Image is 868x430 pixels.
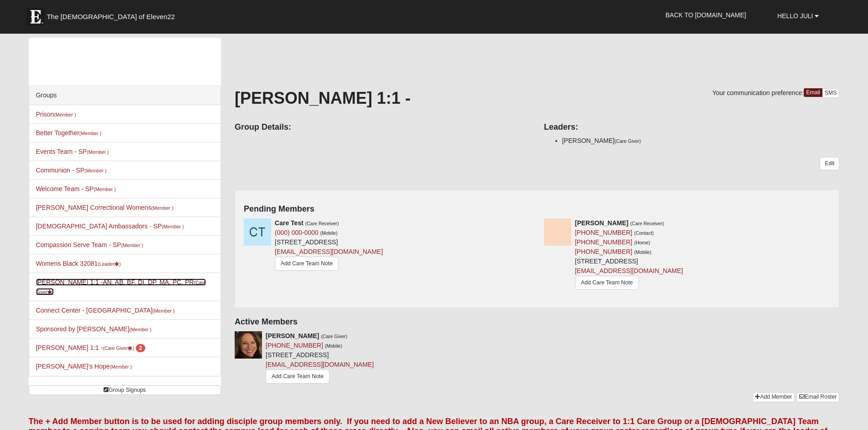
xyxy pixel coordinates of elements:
small: (Mobile) [325,343,342,349]
a: Events Team - SP(Member ) [36,148,109,155]
a: [PERSON_NAME]'s Hope(Member ) [36,363,132,370]
a: Edit [820,157,839,170]
small: (Member ) [129,327,151,332]
div: Groups [29,86,221,105]
span: Your communication preference: [712,89,804,96]
a: [PERSON_NAME] Correctional Womens(Member ) [36,204,174,211]
a: Better Together(Member ) [36,129,102,137]
strong: Care Test [275,219,303,227]
span: number of pending members [136,344,145,352]
strong: [PERSON_NAME] [575,219,628,227]
a: [EMAIL_ADDRESS][DOMAIN_NAME] [266,361,374,368]
small: (Care Receiver) [305,221,339,226]
a: Compassion Serve Team - SP(Member ) [36,241,144,248]
h4: Active Members [235,317,839,327]
a: [EMAIL_ADDRESS][DOMAIN_NAME] [575,267,683,274]
small: (Contact) [634,230,654,236]
a: Connect Center - [GEOGRAPHIC_DATA](Member ) [36,307,175,314]
div: [STREET_ADDRESS] [266,331,374,386]
a: [DEMOGRAPHIC_DATA] Ambassadors - SP(Member ) [36,223,184,230]
a: Email Roster [796,392,839,402]
small: (Member ) [110,364,132,369]
a: [PHONE_NUMBER] [575,238,632,246]
a: Group Signups [29,385,221,395]
small: (Member ) [153,308,175,314]
a: [PERSON_NAME] 1:1 -AN, AB, BF, DI, DP, MA, PC, PR(Care Giver) [36,278,206,295]
a: Add Care Team Note [575,276,639,290]
small: (Mobile) [634,249,652,255]
small: (Leader ) [98,261,121,267]
a: Communion - SP(Member ) [36,167,107,174]
small: (Care Giver) [615,138,641,144]
a: [PHONE_NUMBER] [575,248,632,255]
a: The [DEMOGRAPHIC_DATA] of Eleven22 [22,3,204,26]
a: [PHONE_NUMBER] [575,229,632,236]
small: (Home) [634,240,650,245]
a: Prison(Member ) [36,111,76,118]
small: (Member ) [79,131,101,136]
a: Add Member [752,392,795,402]
a: Sponsored by [PERSON_NAME](Member ) [36,325,152,333]
a: Hello Juli [770,5,826,27]
a: [PHONE_NUMBER] [266,342,323,349]
strong: [PERSON_NAME] [266,332,319,339]
img: Eleven22 logo [26,8,45,26]
div: [STREET_ADDRESS] [575,218,683,292]
span: Hello Juli [777,12,813,20]
h1: [PERSON_NAME] 1:1 - [235,88,839,108]
a: Womens Black 32081(Leader) [36,260,121,267]
span: The [DEMOGRAPHIC_DATA] of Eleven22 [47,12,175,21]
small: (Member ) [84,168,106,173]
a: [EMAIL_ADDRESS][DOMAIN_NAME] [275,248,383,255]
small: (Member ) [87,149,108,155]
small: (Care Receiver) [630,221,664,226]
a: (000) 000-0000 [275,229,318,236]
h4: Group Details: [235,122,530,132]
a: SMS [822,88,840,98]
small: (Member ) [94,187,116,192]
small: (Member ) [121,243,143,248]
a: Email [804,88,822,97]
li: [PERSON_NAME] [562,136,840,146]
h4: Leaders: [544,122,840,132]
small: (Care Giver ) [36,280,206,295]
small: (Care Giver ) [103,345,134,351]
small: (Member ) [151,205,173,211]
a: [PERSON_NAME] 1:1 -(Care Giver) 2 [36,344,145,351]
a: Add Care Team Note [275,257,339,271]
small: (Member ) [162,224,184,229]
div: [STREET_ADDRESS] [275,218,383,273]
a: Add Care Team Note [266,369,329,384]
a: Back to [DOMAIN_NAME] [659,4,753,26]
small: (Care Giver) [321,334,347,339]
h4: Pending Members [244,204,830,214]
small: (Member ) [54,112,76,117]
a: Welcome Team - SP(Member ) [36,185,116,192]
small: (Mobile) [320,230,338,236]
